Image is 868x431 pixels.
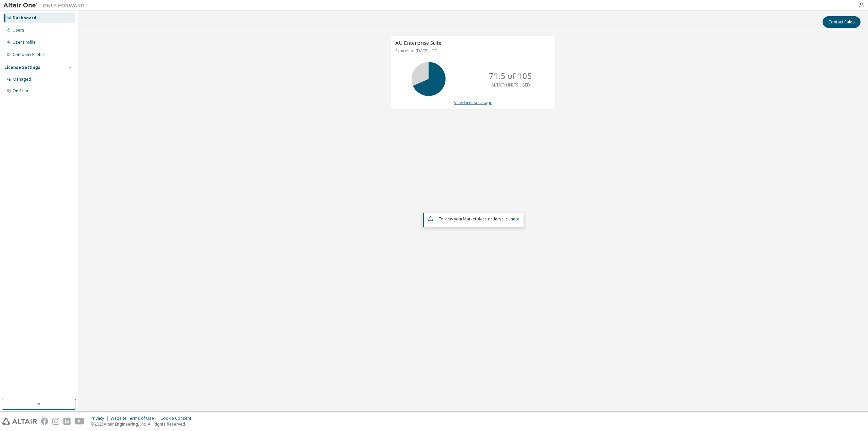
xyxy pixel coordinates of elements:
img: altair_logo.svg [2,418,37,425]
a: here [511,216,519,222]
p: © 2025 Altair Engineering, Inc. All Rights Reserved. [91,421,195,427]
div: Dashboard [13,15,36,21]
div: Privacy [91,416,111,421]
button: Contact Sales [823,16,861,28]
div: Users [13,27,24,33]
div: Company Profile [13,52,45,57]
img: linkedin.svg [63,418,71,425]
span: To view your click [438,216,519,222]
div: User Profile [13,40,36,45]
div: License Settings [4,65,40,70]
p: 71.5 of 105 [489,70,532,82]
p: Expires on [DATE] UTC [395,48,549,54]
img: facebook.svg [41,418,48,425]
p: ALTAIR UNITS USED [491,82,530,88]
img: youtube.svg [75,418,84,425]
a: View License Usage [454,100,492,105]
div: Cookie Consent [160,416,195,421]
div: On Prem [13,88,29,94]
div: Website Terms of Use [111,416,160,421]
div: Managed [13,77,31,82]
span: AU Enterprise Suite [395,39,441,46]
img: Altair One [3,2,88,9]
img: instagram.svg [52,418,59,425]
em: Marketplace orders [463,216,501,222]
